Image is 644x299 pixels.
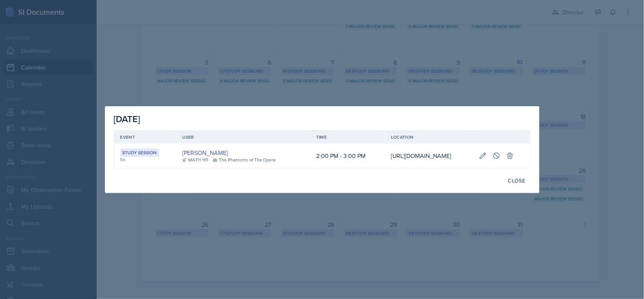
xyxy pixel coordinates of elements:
div: Sa [120,156,170,163]
a: [PERSON_NAME] [182,148,228,157]
td: 2:00 PM - 3:00 PM [310,144,385,168]
div: Study Session [120,149,159,157]
button: Close [503,174,530,187]
div: MATH 1111 [182,156,208,163]
td: [URL][DOMAIN_NAME] [385,144,473,168]
div: [DATE] [114,112,530,126]
th: User [176,131,310,144]
th: Event [114,131,176,144]
div: The Phantoms of The Opera [213,156,276,163]
div: Close [508,178,526,184]
th: Location [385,131,473,144]
th: Time [310,131,385,144]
